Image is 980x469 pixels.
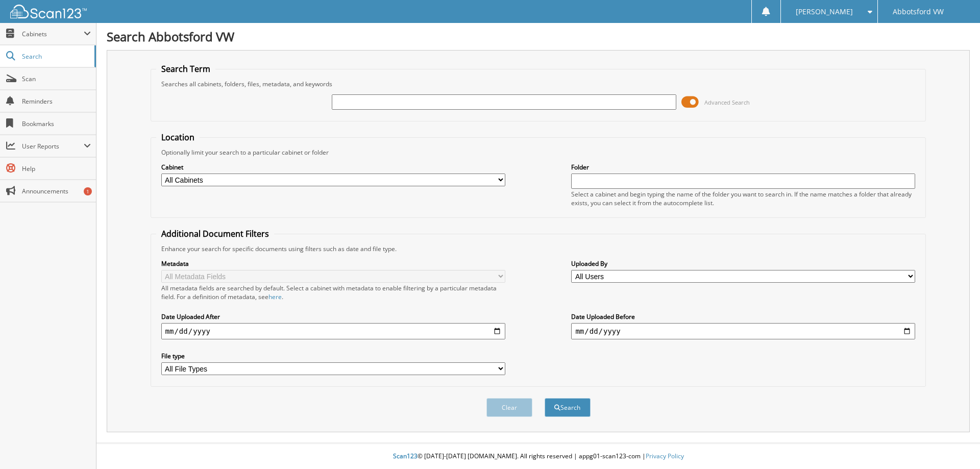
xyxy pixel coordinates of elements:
a: Privacy Policy [646,452,684,460]
legend: Additional Document Filters [156,228,274,239]
span: [PERSON_NAME] [796,9,853,15]
label: Metadata [161,259,505,268]
button: Clear [486,398,532,417]
iframe: Chat Widget [929,420,980,469]
input: end [571,323,915,339]
div: Searches all cabinets, folders, files, metadata, and keywords [156,80,921,88]
span: Advanced Search [704,98,750,106]
input: start [161,323,505,339]
label: Date Uploaded Before [571,312,915,321]
div: Enhance your search for specific documents using filters such as date and file type. [156,244,921,253]
span: Reminders [22,97,91,106]
span: Search [22,52,89,61]
label: Folder [571,163,915,171]
label: Uploaded By [571,259,915,268]
a: here [268,292,282,301]
span: Cabinets [22,30,84,38]
img: scan123-logo-white.svg [10,5,87,18]
span: Bookmarks [22,119,91,128]
span: Scan123 [393,452,418,460]
span: Scan [22,75,91,83]
span: Help [22,164,91,173]
h1: Search Abbotsford VW [107,28,970,45]
label: Cabinet [161,163,505,171]
button: Search [545,398,591,417]
label: File type [161,352,505,360]
label: Date Uploaded After [161,312,505,321]
div: All metadata fields are searched by default. Select a cabinet with metadata to enable filtering b... [161,284,505,301]
span: Abbotsford VW [893,9,944,15]
div: Select a cabinet and begin typing the name of the folder you want to search in. If the name match... [571,190,915,207]
div: © [DATE]-[DATE] [DOMAIN_NAME]. All rights reserved | appg01-scan123-com | [96,444,980,469]
span: User Reports [22,142,84,151]
div: 1 [84,187,92,195]
div: Optionally limit your search to a particular cabinet or folder [156,148,921,157]
legend: Location [156,132,200,143]
legend: Search Term [156,63,215,75]
span: Announcements [22,187,91,195]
